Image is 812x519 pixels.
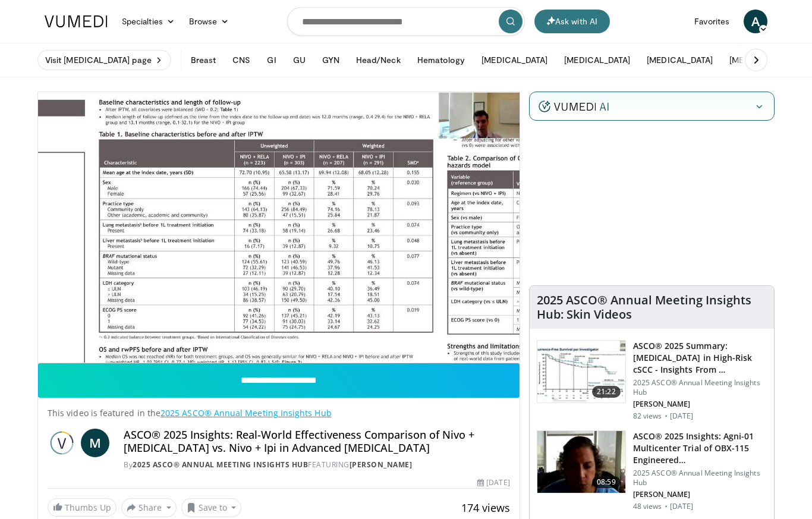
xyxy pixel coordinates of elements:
[633,340,767,376] h3: ASCO® 2025 Summary: [MEDICAL_DATA] in High-Risk cSCC - Insights From …
[537,340,767,421] a: 21:22 ASCO® 2025 Summary: [MEDICAL_DATA] in High-Risk cSCC - Insights From … 2025 ASCO® Annual Me...
[124,460,510,470] div: By FEATURING
[225,48,257,72] button: CNS
[182,10,237,33] a: Browse
[633,411,662,421] p: 82 views
[124,429,510,454] h4: ASCO® 2025 Insights: Real-World Effectiveness Comparison of Nivo + [MEDICAL_DATA] vs. Nivo + Ipi ...
[315,48,347,72] button: GYN
[633,502,662,511] p: 48 views
[537,293,767,322] h4: 2025 ASCO® Annual Meeting Insights Hub: Skin Videos
[537,341,625,402] img: 7690458f-0c76-4f61-811b-eb7c7f8681e5.150x105_q85_crop-smart_upscale.jpg
[633,430,767,466] h3: ASCO® 2025 Insights: Agni-01 Multicenter Trial of OBX-115 Engineered…
[287,7,525,36] input: Search topics, interventions
[410,48,473,72] button: Hematology
[286,48,313,72] button: GU
[665,411,668,421] div: ·
[665,502,668,511] div: ·
[260,48,283,72] button: GI
[474,48,555,72] button: [MEDICAL_DATA]
[160,407,332,419] a: 2025 ASCO® Annual Meeting Insights Hub
[562,130,741,278] iframe: Advertisement
[537,431,625,493] img: 3248663f-dc87-4925-8fb4-a7a57f5c8f6b.150x105_q85_crop-smart_upscale.jpg
[45,15,108,27] img: VuMedi Logo
[592,476,621,488] span: 08:59
[670,411,694,421] p: [DATE]
[534,10,610,33] button: Ask with AI
[633,468,767,487] p: 2025 ASCO® Annual Meeting Insights Hub
[744,10,767,33] a: A
[557,48,637,72] button: [MEDICAL_DATA]
[350,460,413,470] a: [PERSON_NAME]
[633,490,767,499] p: [PERSON_NAME]
[687,10,737,33] a: Favorites
[181,498,242,517] button: Save to
[633,378,767,397] p: 2025 ASCO® Annual Meeting Insights Hub
[537,430,767,511] a: 08:59 ASCO® 2025 Insights: Agni-01 Multicenter Trial of OBX-115 Engineered… 2025 ASCO® Annual Mee...
[121,498,177,517] button: Share
[640,48,720,72] button: [MEDICAL_DATA]
[539,100,609,112] img: vumedi-ai-logo.v2.svg
[38,92,520,363] video-js: Video Player
[184,48,223,72] button: Breast
[133,460,308,470] a: 2025 ASCO® Annual Meeting Insights Hub
[115,10,182,33] a: Specialties
[349,48,408,72] button: Head/Neck
[670,502,694,511] p: [DATE]
[477,477,509,488] div: [DATE]
[48,498,117,517] a: Thumbs Up
[48,429,76,457] img: 2025 ASCO® Annual Meeting Insights Hub
[37,50,171,70] a: Visit [MEDICAL_DATA] page
[722,48,802,72] button: [MEDICAL_DATA]
[48,407,510,419] p: This video is featured in the
[81,429,109,457] a: M
[461,501,510,515] span: 174 views
[633,400,767,409] p: [PERSON_NAME]
[592,386,621,398] span: 21:22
